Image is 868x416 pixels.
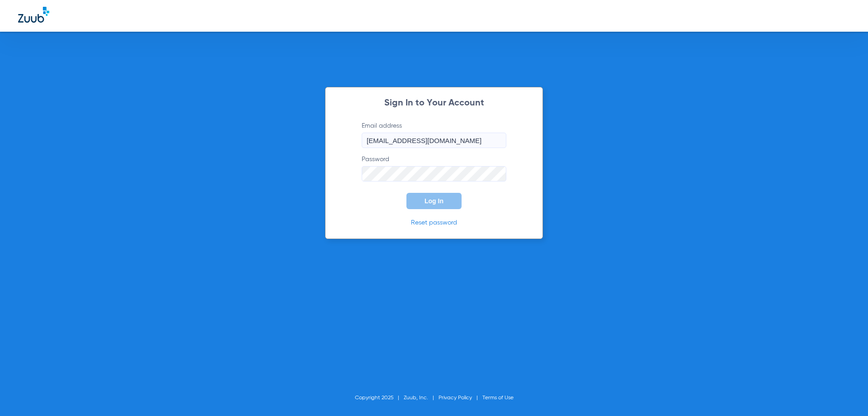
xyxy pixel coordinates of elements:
[439,395,472,401] a: Privacy Policy
[362,121,506,148] label: Email address
[425,197,443,205] span: Log In
[355,393,404,402] li: Copyright 2025
[362,155,506,182] label: Password
[404,393,439,402] li: Zuub, Inc.
[362,166,506,182] input: Password
[18,7,49,23] img: Zuub Logo
[411,220,457,226] a: Reset password
[406,193,462,209] button: Log In
[348,99,520,108] h2: Sign In to Your Account
[482,395,514,401] a: Terms of Use
[362,133,506,148] input: Email address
